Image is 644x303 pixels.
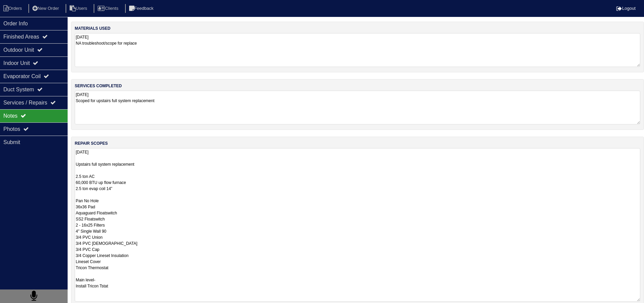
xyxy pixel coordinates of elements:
[66,4,93,13] li: Users
[75,83,122,89] label: services completed
[94,6,124,11] a: Clients
[75,148,640,302] textarea: [DATE] Upstairs full system replacement 2.5 ton AC 60,000 BTU up flow furnace 2.5 ton evap coil 1...
[75,33,640,67] textarea: [DATE] NA troubleshoot/scope for replace
[94,4,124,13] li: Clients
[125,4,159,13] li: Feedback
[66,6,93,11] a: Users
[28,4,64,13] li: New Order
[75,91,640,124] textarea: [DATE] Scoped for upstairs full system replacement
[616,6,636,11] a: Logout
[28,6,64,11] a: New Order
[75,25,111,31] label: materials used
[75,140,108,146] label: repair scopes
